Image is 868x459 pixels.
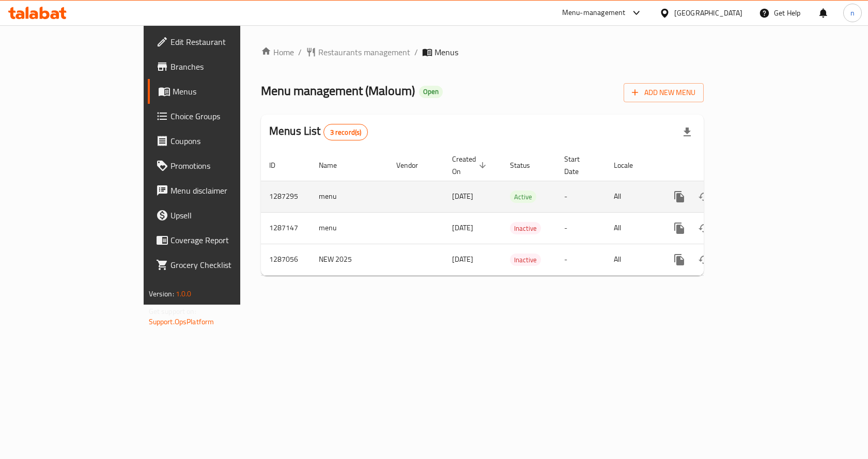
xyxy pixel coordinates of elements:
td: NEW 2025 [311,244,388,275]
li: / [414,46,418,58]
a: Choice Groups [148,104,289,129]
span: ID [269,159,289,171]
span: Menus [173,85,281,98]
a: Branches [148,54,289,79]
span: Choice Groups [171,110,281,122]
button: more [667,247,692,272]
th: Actions [659,150,774,181]
button: more [667,216,692,241]
span: Name [319,159,350,171]
span: Add New Menu [632,86,695,99]
a: Coupons [148,129,289,153]
span: Promotions [171,160,281,172]
a: Menus [148,79,289,104]
div: [GEOGRAPHIC_DATA] [674,7,742,19]
table: enhanced table [261,150,774,276]
a: Coverage Report [148,228,289,252]
button: more [667,184,692,209]
span: Vendor [396,159,431,171]
span: Menu disclaimer [171,184,281,197]
a: Promotions [148,153,289,178]
span: [DATE] [452,252,473,266]
div: Export file [675,120,700,145]
span: Active [510,191,536,203]
span: Menus [435,46,458,58]
span: Inactive [510,254,541,266]
a: Restaurants management [306,46,410,58]
span: [DATE] [452,189,473,203]
a: Edit Restaurant [148,29,289,54]
span: Menu management ( Maloum ) [261,79,415,102]
td: All [606,181,659,212]
a: Grocery Checklist [148,252,289,277]
button: Add New Menu [624,83,704,102]
span: Grocery Checklist [171,259,281,271]
span: Status [510,159,544,171]
span: Start Date [564,153,593,178]
div: Open [419,86,443,98]
div: Inactive [510,222,541,234]
span: Created On [452,153,489,178]
span: Coverage Report [171,234,281,246]
a: Upsell [148,203,289,228]
span: n [850,7,855,19]
nav: breadcrumb [261,46,704,58]
span: Branches [171,60,281,73]
span: Coupons [171,135,281,147]
a: Support.OpsPlatform [149,315,214,328]
td: - [556,181,606,212]
span: Open [419,87,443,96]
a: Menu disclaimer [148,178,289,203]
td: menu [311,181,388,212]
span: Inactive [510,223,541,234]
td: All [606,244,659,275]
div: Total records count [323,124,368,140]
button: Change Status [692,247,717,272]
span: 1.0.0 [176,287,192,300]
h2: Menus List [269,123,368,140]
span: [DATE] [452,221,473,234]
div: Inactive [510,254,541,266]
span: 3 record(s) [324,128,368,137]
td: - [556,244,606,275]
span: Edit Restaurant [171,36,281,48]
td: menu [311,212,388,244]
span: Get support on: [149,305,196,318]
button: Change Status [692,216,717,241]
span: Restaurants management [318,46,410,58]
span: Locale [614,159,646,171]
td: All [606,212,659,244]
li: / [298,46,302,58]
span: Upsell [171,209,281,221]
span: Version: [149,287,174,300]
td: - [556,212,606,244]
div: Menu-management [562,7,626,19]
